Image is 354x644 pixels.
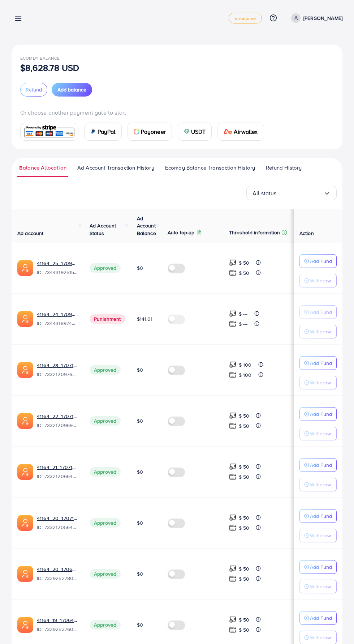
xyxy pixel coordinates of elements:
[37,260,78,276] div: <span class='underline'>41164_25_1709982599082</span></br>7344319251534069762
[37,413,78,429] div: <span class='underline'>41164_22_1707142456408</span></br>7332120969684811778
[37,464,78,480] div: <span class='underline'>41164_21_1707142387585</span></br>7332120664427642882
[299,509,337,523] button: Add Fund
[310,531,331,540] p: Withdraw
[229,320,237,328] img: top-up amount
[37,515,78,522] a: 41164_20_1707142368069
[310,461,332,469] p: Add Fund
[229,616,237,623] img: top-up amount
[299,407,337,421] button: Add Fund
[310,327,331,336] p: Withdraw
[310,512,332,520] p: Add Fund
[239,269,250,277] p: $ 50
[20,63,79,72] p: $8,628.78 USD
[299,427,337,440] button: Withdraw
[299,254,337,268] button: Add Fund
[137,621,143,628] span: $0
[137,315,152,323] span: $141.61
[137,264,143,272] span: $0
[229,626,237,634] img: top-up amount
[90,518,121,528] span: Approved
[37,413,78,420] a: 41164_22_1707142456408
[235,16,256,21] span: enterprise
[90,129,96,135] img: card
[310,614,332,622] p: Add Fund
[229,13,262,24] a: enterprise
[17,515,33,531] img: ic-ads-acc.e4c84228.svg
[17,362,33,378] img: ic-ads-acc.e4c84228.svg
[17,566,33,582] img: ic-ads-acc.e4c84228.svg
[310,563,332,571] p: Add Fund
[239,564,250,573] p: $ 50
[229,463,237,470] img: top-up amount
[239,462,250,471] p: $ 50
[137,519,143,526] span: $0
[299,325,337,338] button: Withdraw
[229,473,237,481] img: top-up amount
[229,524,237,532] img: top-up amount
[37,422,78,429] span: ID: 7332120969684811778
[137,366,143,374] span: $0
[37,260,78,267] a: 41164_25_1709982599082
[299,230,314,237] span: Action
[37,473,78,480] span: ID: 7332120664427642882
[246,186,337,200] div: Search for option
[310,480,331,489] p: Withdraw
[239,361,252,369] p: $ 100
[23,124,76,140] img: card
[299,560,337,574] button: Add Fund
[239,524,250,532] p: $ 50
[37,362,78,378] div: <span class='underline'>41164_23_1707142475983</span></br>7332120976240689154
[239,473,250,481] p: $ 50
[310,633,331,642] p: Withdraw
[239,411,250,420] p: $ 50
[229,371,237,379] img: top-up amount
[299,305,337,319] button: Add Fund
[17,260,33,276] img: ic-ads-acc.e4c84228.svg
[90,263,121,273] span: Approved
[37,566,78,573] a: 41164_20_1706474683598
[229,310,237,317] img: top-up amount
[90,569,121,579] span: Approved
[299,274,337,287] button: Withdraw
[141,127,166,136] span: Payoneer
[37,464,78,471] a: 41164_21_1707142387585
[239,259,250,267] p: $ 50
[20,83,47,97] button: Refund
[234,127,258,136] span: Airwallex
[310,308,332,316] p: Add Fund
[90,467,121,477] span: Approved
[229,514,237,521] img: top-up amount
[37,269,78,276] span: ID: 7344319251534069762
[266,164,302,172] span: Refund History
[37,575,78,582] span: ID: 7329252780571557890
[224,129,232,135] img: card
[299,356,337,370] button: Add Fund
[37,566,78,582] div: <span class='underline'>41164_20_1706474683598</span></br>7329252780571557890
[98,127,116,136] span: PayPal
[137,417,143,425] span: $0
[229,269,237,277] img: top-up amount
[37,362,78,369] a: 41164_23_1707142475983
[239,422,250,430] p: $ 50
[90,620,121,630] span: Approved
[229,361,237,368] img: top-up amount
[239,626,250,634] p: $ 50
[37,626,78,633] span: ID: 7329252760468127746
[299,376,337,389] button: Withdraw
[137,570,143,577] span: $0
[77,164,154,172] span: Ad Account Transaction History
[239,615,250,624] p: $ 50
[178,123,212,141] a: cardUSDT
[310,378,331,387] p: Withdraw
[84,123,122,141] a: cardPayPal
[37,320,78,327] span: ID: 7344318974215340033
[57,86,86,93] span: Add balance
[20,108,334,117] p: Or choose another payment gate to start
[323,611,349,639] iframe: Chat
[229,259,237,266] img: top-up amount
[239,513,250,522] p: $ 50
[52,83,92,97] button: Add balance
[299,611,337,625] button: Add Fund
[310,276,331,285] p: Withdraw
[37,311,78,327] div: <span class='underline'>41164_24_1709982576916</span></br>7344318974215340033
